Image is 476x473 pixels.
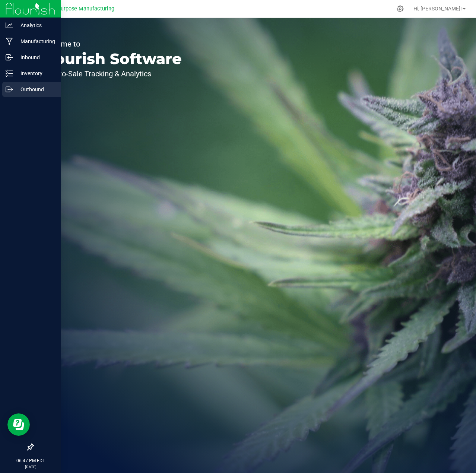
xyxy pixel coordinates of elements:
[13,21,58,30] p: Analytics
[13,37,58,46] p: Manufacturing
[6,70,13,77] inline-svg: Inventory
[13,85,58,94] p: Outbound
[396,5,405,12] div: Manage settings
[13,53,58,62] p: Inbound
[7,413,30,436] iframe: Resource center
[3,464,58,470] p: [DATE]
[6,86,13,93] inline-svg: Outbound
[40,51,182,66] p: Flourish Software
[6,54,13,61] inline-svg: Inbound
[13,69,58,78] p: Inventory
[6,38,13,45] inline-svg: Manufacturing
[40,70,182,77] p: Seed-to-Sale Tracking & Analytics
[40,40,182,48] p: Welcome to
[38,6,114,12] span: Greater Purpose Manufacturing
[6,22,13,29] inline-svg: Analytics
[3,457,58,464] p: 06:47 PM EDT
[413,6,462,12] span: Hi, [PERSON_NAME]!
